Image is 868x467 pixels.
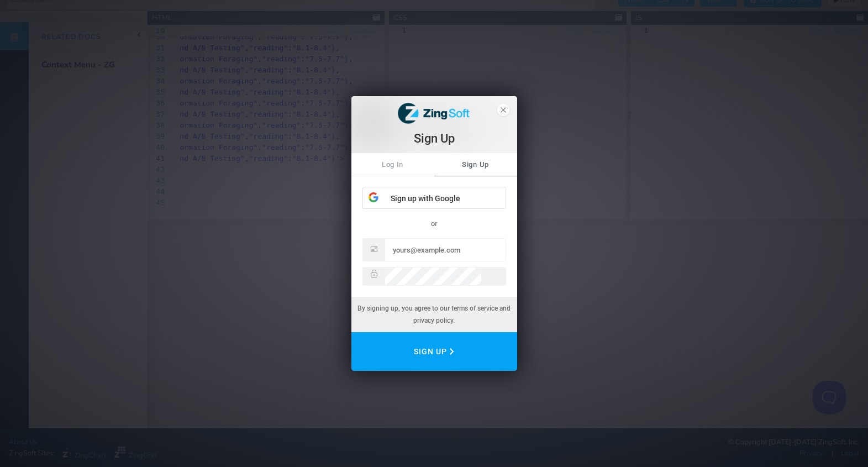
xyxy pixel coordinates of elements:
[385,239,506,261] input: Email
[357,305,511,324] span: By signing up, you agree to our terms of service and privacy policy.
[351,153,434,176] a: Log In
[431,219,438,228] span: or
[414,340,454,363] span: Sign Up
[351,332,517,371] button: Sign Up
[497,104,509,116] span: close
[385,267,481,285] input: Password
[357,130,511,147] div: Sign Up
[363,187,506,209] div: Sign up with Google
[434,153,517,176] span: Sign Up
